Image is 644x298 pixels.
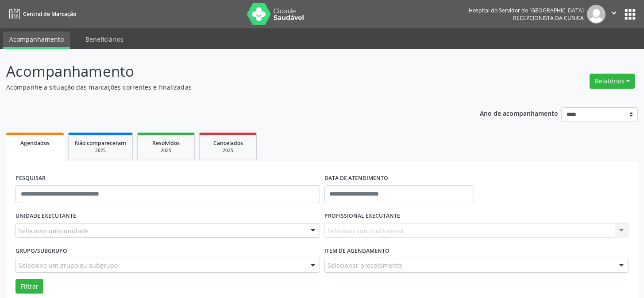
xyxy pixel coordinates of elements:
a: Central de Marcação [6,7,76,21]
label: PROFISSIONAL EXECUTANTE [324,209,400,223]
a: Acompanhamento [3,31,70,49]
span: Selecione um grupo ou subgrupo [19,261,118,270]
span: Central de Marcação [23,10,76,18]
div: 2025 [75,147,126,154]
span: Recepcionista da clínica [513,14,584,22]
img: img [587,5,605,24]
p: Acompanhe a situação das marcações correntes e finalizadas [6,82,448,92]
span: Selecionar procedimento [328,261,402,270]
i:  [609,8,619,18]
button: apps [622,7,638,22]
a: Beneficiários [79,31,130,47]
p: Acompanhamento [6,60,448,82]
label: UNIDADE EXECUTANTE [15,209,76,223]
span: Selecione uma unidade [19,226,89,235]
p: Ano de acompanhamento [480,107,558,118]
div: Hospital do Servidor do [GEOGRAPHIC_DATA] [469,7,584,14]
label: Grupo/Subgrupo [15,244,67,258]
label: DATA DE ATENDIMENTO [324,172,388,185]
button: Filtrar [15,279,43,294]
div: 2025 [206,147,250,154]
button:  [605,5,622,24]
span: Cancelados [213,139,243,147]
label: Item de agendamento [324,244,389,258]
span: Não compareceram [75,139,126,147]
button: Relatórios [590,74,635,89]
div: 2025 [144,147,188,154]
span: Resolvidos [152,139,180,147]
span: Agendados [20,139,50,147]
label: PESQUISAR [15,172,46,185]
